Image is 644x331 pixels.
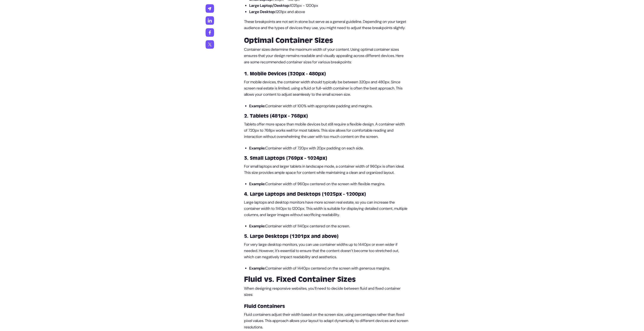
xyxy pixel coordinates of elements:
[249,223,408,229] p: Container width of 1140px centered on the screen.
[249,145,408,151] p: Container width of 720px with 20px padding on each side.
[244,163,408,176] p: For small laptops and larger tablets in landscape mode, a container width of 960px is often ideal...
[244,312,408,330] p: Fluid containers adjust their width based on the screen size, using percentages rather than fixed...
[244,46,408,65] p: Container sizes determine the maximum width of your content. Using optimal container sizes ensure...
[249,146,265,151] strong: Example:
[249,224,265,229] strong: Example:
[244,113,408,119] h3: 2. Tablets (481px - 768px)
[244,155,408,162] h3: 3. Small Laptops (769px - 1024px)
[249,103,265,109] strong: Example:
[244,275,408,284] h2: Fluid vs. Fixed Container Sizes
[244,242,408,260] p: For very large desktop monitors, you can use container widths up to 1440px or even wider if neede...
[249,266,265,271] strong: Example:
[244,36,408,45] h2: Optimal Container Sizes
[249,265,408,271] p: Container width of 1440px centered on the screen with generous margins.
[244,285,408,298] p: When designing responsive websites, you’ll need to decide between fluid and fixed container sizes:
[249,181,408,187] p: Container width of 960px centered on the screen with flexible margins.
[244,199,408,218] p: Large laptops and desktop monitors have more screen real estate, so you can increase the containe...
[249,3,290,8] strong: Large Laptop/Desktop:
[244,79,408,98] p: For mobile devices, the container width should typically be between 320px and 480px. Since screen...
[249,181,265,186] strong: Example:
[249,3,408,9] p: 1025px - 1200px
[244,303,408,310] h3: Fluid Containers
[249,9,276,14] strong: Large Desktop:
[244,191,408,198] h3: 4. Large Laptops and Desktops (1025px - 1200px)
[244,70,408,77] h3: 1. Mobile Devices (320px - 480px)
[244,233,408,240] h3: 5. Large Desktops (1201px and above)
[244,121,408,140] p: Tablets offer more space than mobile devices but still require a flexible design. A container wid...
[249,9,408,15] p: 1201px and above
[249,103,408,109] p: Container width of 100% with appropriate padding and margins.
[244,19,408,31] p: These breakpoints are not set in stone but serve as a general guideline. Depending on your target...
